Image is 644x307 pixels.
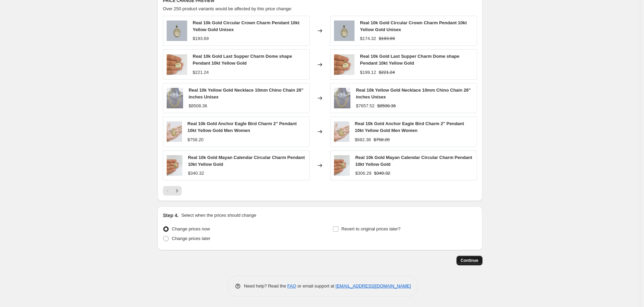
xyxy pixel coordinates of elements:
[355,121,464,133] span: Real 10k Gold Anchor Eagle Bird Charm 2'' Pendant 10kt Yellow Gold Men Women
[188,121,297,133] span: Real 10k Gold Anchor Eagle Bird Charm 2'' Pendant 10kt Yellow Gold Men Women
[167,155,182,176] img: 57_a5bcd2da-b195-4370-a593-45793218c867_80x.jpg
[163,186,182,196] nav: Pagination
[167,121,182,142] img: 57_8a5dbfc3-2ae6-440a-91f1-1adb37762d03_80x.png
[193,69,209,76] div: $221.24
[334,121,349,142] img: 57_8a5dbfc3-2ae6-440a-91f1-1adb37762d03_80x.png
[163,6,292,11] span: Over 250 product variants would be affected by this price change:
[188,136,204,143] div: $758.20
[167,54,187,75] img: 57_a964b62f-7c3b-4287-bf1c-c3fb993ffe95_80x.jpg
[334,54,355,75] img: 57_a964b62f-7c3b-4287-bf1c-c3fb993ffe95_80x.jpg
[172,226,210,231] span: Change prices now
[355,170,371,177] div: $306.29
[163,212,179,219] h2: Step 4.
[287,283,296,289] a: FAQ
[172,186,182,196] button: Next
[374,170,390,177] strike: $340.32
[193,35,209,42] div: $193.69
[244,283,287,289] span: Need help? Read the
[374,136,390,143] strike: $758.20
[193,54,292,66] span: Real 10k Gold Last Supper Charm Dome shape Pendant 10kt Yellow Gold
[342,226,401,231] span: Revert to original prices later?
[355,155,472,167] span: Real 10k Gold Mayan Calendar Circular Charm Pendant 10kt Yellow Gold
[181,212,256,219] p: Select when the prices should change
[377,103,396,109] strike: $8508.36
[334,21,355,41] img: 57_90a11472-d8f7-4ef0-8139-eed8bbc1fb9b_80x.jpg
[379,35,395,42] strike: $193.69
[189,103,207,109] div: $8508.36
[172,236,210,241] span: Change prices later
[167,21,187,41] img: 57_90a11472-d8f7-4ef0-8139-eed8bbc1fb9b_80x.jpg
[167,88,183,108] img: 57_e4287155-0217-4116-9b6a-bb23d53b1c57_80x.png
[379,69,395,76] strike: $221.24
[296,283,336,289] span: or email support at
[356,88,471,99] span: Real 10k Yellow Gold Necklace 10mm Chino Chain 26'' inches Unisex
[193,20,299,32] span: Real 10k Gold Circular Crown Charm Pendant 10kt Yellow Gold Unisex
[336,283,411,289] a: [EMAIL_ADDRESS][DOMAIN_NAME]
[355,136,371,143] div: $682.38
[334,155,350,176] img: 57_a5bcd2da-b195-4370-a593-45793218c867_80x.jpg
[356,103,374,109] div: $7657.52
[334,88,350,108] img: 57_e4287155-0217-4116-9b6a-bb23d53b1c57_80x.png
[456,256,482,265] button: Continue
[360,69,376,76] div: $199.12
[461,258,478,263] span: Continue
[188,155,305,167] span: Real 10k Gold Mayan Calendar Circular Charm Pendant 10kt Yellow Gold
[360,54,459,66] span: Real 10k Gold Last Supper Charm Dome shape Pendant 10kt Yellow Gold
[360,20,467,32] span: Real 10k Gold Circular Crown Charm Pendant 10kt Yellow Gold Unisex
[189,88,303,99] span: Real 10k Yellow Gold Necklace 10mm Chino Chain 26'' inches Unisex
[188,170,204,177] div: $340.32
[360,35,376,42] div: $174.32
